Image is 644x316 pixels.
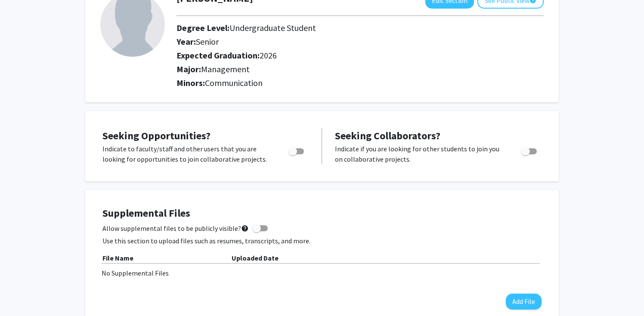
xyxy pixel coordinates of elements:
[102,207,542,220] h4: Supplemental Files
[506,294,542,310] button: Add File
[335,129,440,142] span: Seeking Collaborators?
[241,223,249,233] mat-icon: help
[102,236,542,246] p: Use this section to upload files such as resumes, transcripts, and more.
[176,64,544,74] h2: Major:
[196,36,219,47] span: Senior
[201,64,250,74] span: Management
[518,144,542,156] div: Toggle
[176,50,484,61] h2: Expected Graduation:
[285,144,309,156] div: Toggle
[232,254,279,262] b: Uploaded Date
[102,268,542,278] div: No Supplemental Files
[229,22,316,33] span: Undergraduate Student
[102,223,249,233] span: Allow supplemental files to be publicly visible?
[176,23,484,33] h2: Degree Level:
[176,78,544,88] h2: Minors:
[176,37,484,47] h2: Year:
[102,144,272,164] p: Indicate to faculty/staff and other users that you are looking for opportunities to join collabor...
[102,254,133,262] b: File Name
[102,129,211,142] span: Seeking Opportunities?
[205,77,263,88] span: Communication
[260,50,277,61] span: 2026
[6,277,37,310] iframe: Chat
[335,144,505,164] p: Indicate if you are looking for other students to join you on collaborative projects.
